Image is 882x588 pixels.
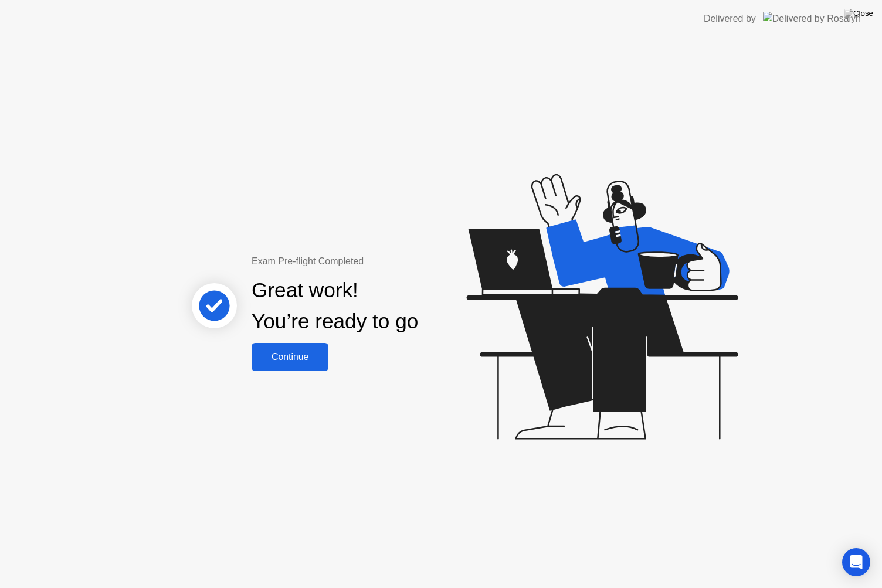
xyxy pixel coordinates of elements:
[844,9,873,18] img: Close
[252,343,328,371] button: Continue
[704,12,756,26] div: Delivered by
[763,12,861,25] img: Delivered by Rosalyn
[255,352,325,362] div: Continue
[252,275,418,337] div: Great work! You’re ready to go
[842,548,870,576] div: Open Intercom Messenger
[252,254,494,268] div: Exam Pre-flight Completed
